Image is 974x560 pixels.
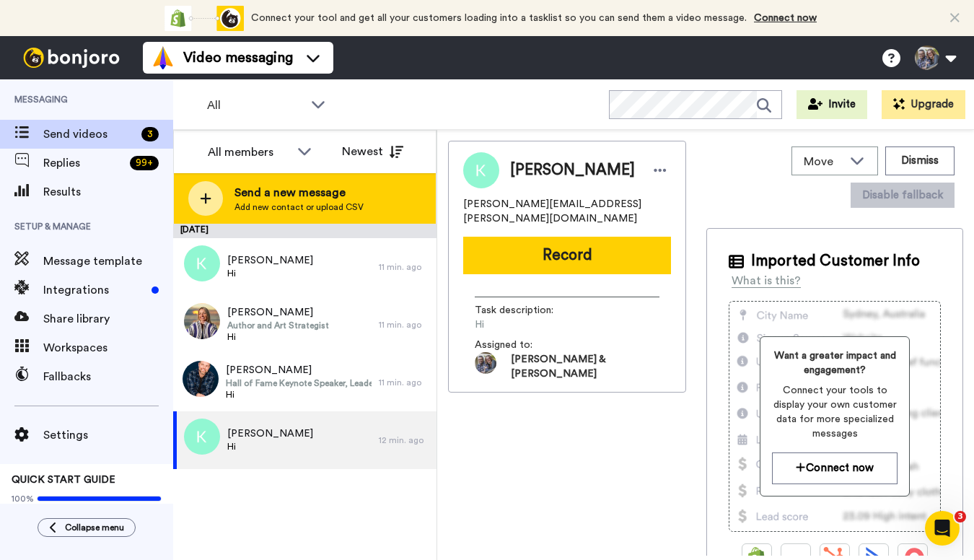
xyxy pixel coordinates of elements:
span: Hi [227,268,313,279]
span: Workspaces [43,339,173,356]
span: Integrations [43,281,146,299]
div: animation [164,6,244,31]
span: Send a new message [234,184,364,201]
div: 11 min. ago [379,377,429,388]
span: Collapse menu [65,522,124,533]
span: Assigned to: [475,338,576,352]
button: Invite [797,90,867,119]
button: Upgrade [882,90,965,119]
button: Connect now [772,452,898,484]
span: [PERSON_NAME] [227,253,313,268]
a: Connect now [754,13,817,23]
div: All members [208,144,290,161]
span: [PERSON_NAME] [510,159,635,181]
div: 3 [141,127,159,141]
img: Image of Kerrigan [463,152,499,188]
span: Want a greater impact and engagement? [772,349,898,377]
span: Imported Customer Info [751,250,920,272]
span: [PERSON_NAME] [227,426,313,441]
img: 665e3c67-bfa7-47d5-907d-b5149c11486f.jpg [184,303,220,339]
button: Dismiss [885,146,955,175]
span: Hi [227,331,329,343]
img: k.png [184,419,220,455]
span: Replies [43,154,124,172]
span: Video messaging [183,48,293,68]
span: Share library [43,310,173,328]
iframe: Intercom live chat [925,511,960,546]
span: Connect your tool and get all your customers loading into a tasklist so you can send them a video... [251,13,747,23]
span: QUICK START GUIDE [12,475,115,485]
img: efee89e8-d9b2-4019-b2f5-53fde80547e3-1660566371.jpg [475,352,496,374]
span: [PERSON_NAME] [227,305,329,320]
span: 100% [12,493,34,504]
span: [PERSON_NAME] [226,363,372,377]
span: Hi [227,441,313,452]
span: Add new contact or upload CSV [234,201,364,213]
button: Disable fallback [851,183,955,208]
span: [PERSON_NAME][EMAIL_ADDRESS][PERSON_NAME][DOMAIN_NAME] [463,197,671,226]
div: What is this? [732,272,801,289]
button: Collapse menu [38,518,136,537]
img: 4eb29fb7-4ba6-4b58-b451-60ed241f8b36.jpg [183,361,219,397]
button: Newest [331,137,414,166]
span: Fallbacks [43,368,173,385]
span: Task description : [475,303,576,318]
div: 11 min. ago [379,261,429,273]
span: Send videos [43,126,136,143]
div: 11 min. ago [379,319,429,331]
span: All [207,97,304,114]
div: [DATE] [173,224,436,238]
span: Hi [475,318,612,332]
span: Move [804,153,843,170]
span: Author and Art Strategist [227,320,329,331]
span: Message template [43,253,173,270]
span: Hall of Fame Keynote Speaker, Leadership Expert, and Entertainer [226,377,372,389]
span: Settings [43,426,173,444]
img: vm-color.svg [152,46,175,69]
div: 99 + [130,156,159,170]
span: [PERSON_NAME] & [PERSON_NAME] [511,352,659,381]
div: 12 min. ago [379,434,429,446]
img: bj-logo-header-white.svg [17,48,126,68]
span: 3 [955,511,966,522]
span: Results [43,183,173,201]
button: Record [463,237,671,274]
span: Hi [226,389,372,401]
img: k.png [184,245,220,281]
span: Connect your tools to display your own customer data for more specialized messages [772,383,898,441]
